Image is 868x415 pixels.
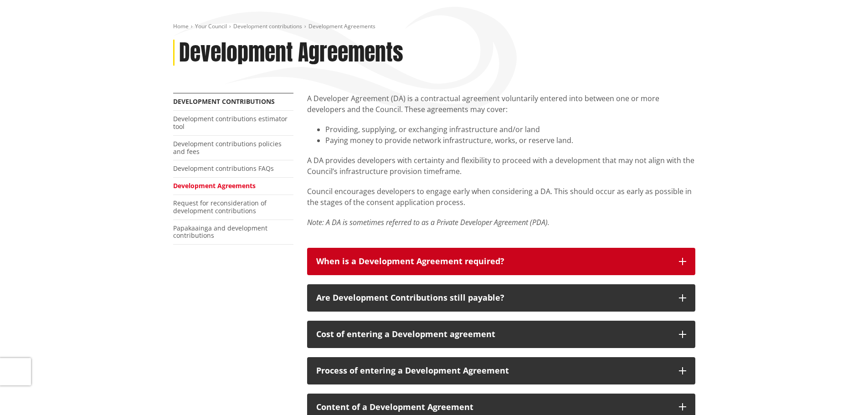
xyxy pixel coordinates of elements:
h3: Are Development Contributions still payable? [316,293,670,302]
li: Providing, supplying, or exchanging infrastructure and/or land [325,124,695,135]
a: Development contributions estimator tool [173,114,288,131]
p: A Developer Agreement (DA) is a contractual agreement voluntarily entered into between one or mor... [307,93,695,115]
h3: When is a Development Agreement required? [316,257,670,266]
button: Process of entering a Development Agreement [307,357,695,384]
li: Paying money to provide network infrastructure, works, or reserve land. [325,135,695,146]
a: Development contributions policies and fees [173,139,282,156]
h3: Content of a Development Agreement [316,403,670,412]
p: Council encourages developers to engage early when considering a DA. This should occur as early a... [307,186,695,208]
a: Papakaainga and development contributions [173,224,267,240]
a: Development contributions [173,97,275,106]
span: Development Agreements [308,22,375,30]
a: Development Agreements [173,181,256,190]
a: Development contributions FAQs [173,164,274,173]
iframe: Messenger Launcher [826,377,859,410]
p: A DA provides developers with certainty and flexibility to proceed with a development that may no... [307,155,695,177]
h3: Process of entering a Development Agreement [316,366,670,375]
a: Home [173,22,189,30]
em: Note: A DA is sometimes referred to as a Private Developer Agreement (PDA). [307,217,550,227]
nav: breadcrumb [173,23,695,31]
a: Development contributions [233,22,302,30]
a: Your Council [195,22,227,30]
h3: Cost of entering a Development agreement [316,330,670,339]
h1: Development Agreements [179,40,403,66]
button: Cost of entering a Development agreement [307,321,695,348]
button: Are Development Contributions still payable? [307,284,695,312]
button: When is a Development Agreement required? [307,248,695,275]
a: Request for reconsideration of development contributions [173,199,267,215]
